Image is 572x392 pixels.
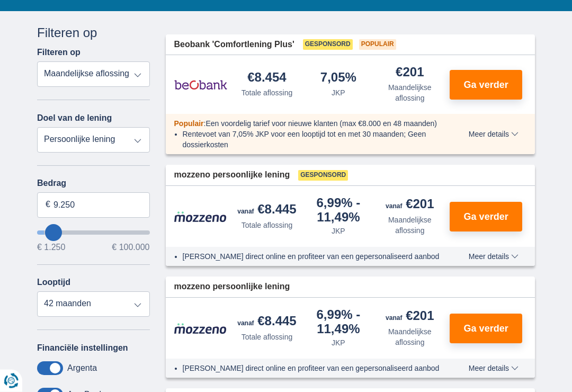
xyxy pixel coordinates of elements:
div: €8.445 [237,203,296,218]
button: Meer details [461,364,526,373]
div: €8.445 [237,315,296,330]
div: Maandelijkse aflossing [378,83,441,104]
div: 6,99% [307,309,370,336]
li: [PERSON_NAME] direct online en profiteer van een gepersonaliseerd aanbod [183,363,446,374]
button: Ga verder [450,70,522,100]
div: JKP [332,226,345,237]
label: Looptijd [37,278,70,288]
div: 7,05% [320,72,356,86]
div: Maandelijkse aflossing [378,215,441,236]
div: Totale aflossing [242,88,293,99]
span: mozzeno persoonlijke lening [174,281,290,293]
img: product.pl.alt Mozzeno [174,323,227,335]
div: JKP [332,88,345,99]
div: Totale aflossing [242,332,293,343]
label: Doel van de lening [37,114,112,123]
span: Ga verder [464,81,508,90]
span: € [46,199,50,211]
input: wantToBorrow [37,231,150,235]
div: €8.454 [247,72,286,86]
div: Totale aflossing [242,220,293,231]
li: [PERSON_NAME] direct online en profiteer van een gepersonaliseerd aanbod [183,252,446,262]
button: Meer details [461,130,526,139]
button: Meer details [461,253,526,261]
label: Argenta [67,364,97,373]
span: € 100.000 [112,244,149,252]
label: Filteren op [37,48,81,58]
span: Een voordelig tarief voor nieuwe klanten (max €8.000 en 48 maanden) [205,120,437,128]
span: Ga verder [464,324,508,334]
label: Financiële instellingen [37,344,128,353]
span: Meer details [469,365,519,372]
div: JKP [332,338,345,349]
img: product.pl.alt Mozzeno [174,211,227,223]
span: € 1.250 [37,244,65,252]
img: product.pl.alt Beobank [174,72,227,99]
span: Meer details [469,131,519,138]
span: Gesponsord [303,40,353,50]
span: Ga verder [464,212,508,222]
div: : [166,119,454,129]
div: 6,99% [307,197,370,224]
span: Meer details [469,253,519,261]
button: Ga verder [450,314,522,344]
div: €201 [386,310,434,325]
div: €201 [396,66,424,81]
button: Ga verder [450,202,522,232]
span: Beobank 'Comfortlening Plus' [174,39,294,51]
div: Maandelijkse aflossing [378,327,441,348]
span: Populair [359,40,396,50]
label: Bedrag [37,179,150,189]
span: Populair [174,120,204,128]
span: Gesponsord [298,171,348,181]
li: Rentevoet van 7,05% JKP voor een looptijd tot en met 30 maanden; Geen dossierkosten [183,129,446,150]
div: Filteren op [37,24,150,42]
div: €201 [386,198,434,213]
span: mozzeno persoonlijke lening [174,170,290,182]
